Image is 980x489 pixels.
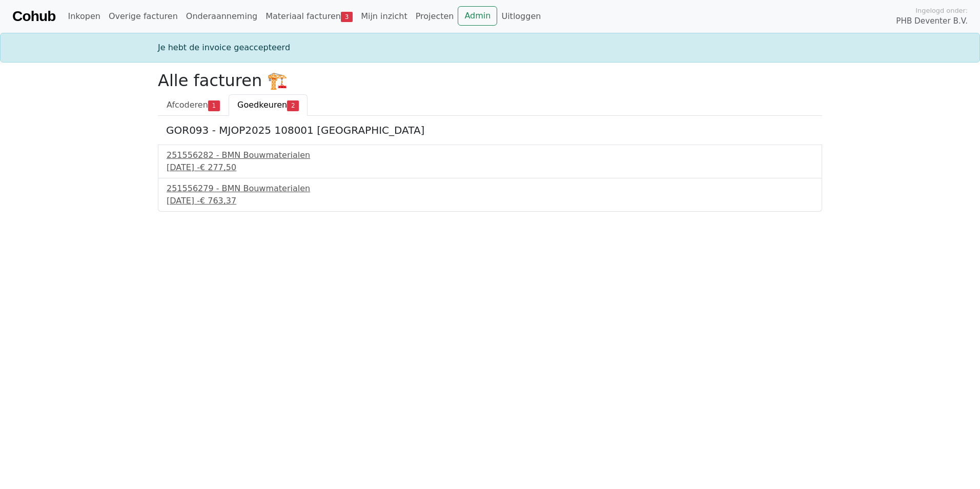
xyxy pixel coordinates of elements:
[167,149,813,161] div: 251556282 - BMN Bouwmaterialen
[261,6,357,27] a: Materiaal facturen3
[229,94,308,116] a: Goedkeuren2
[152,42,828,54] div: Je hebt de invoice geaccepteerd
[200,162,236,172] span: € 277,50
[237,100,287,110] span: Goedkeuren
[167,161,813,174] div: [DATE] -
[167,182,813,207] a: 251556279 - BMN Bouwmaterialen[DATE] -€ 763,37
[341,12,353,22] span: 3
[200,196,236,206] span: € 763,37
[357,6,412,27] a: Mijn inzicht
[158,71,822,90] h2: Alle facturen 🏗️
[412,6,458,27] a: Projecten
[166,124,814,136] h5: GOR093 - MJOP2025 108001 [GEOGRAPHIC_DATA]
[167,182,813,195] div: 251556279 - BMN Bouwmaterialen
[12,4,55,29] a: Cohub
[167,100,208,110] span: Afcoderen
[208,100,220,111] span: 1
[167,195,813,207] div: [DATE] -
[915,6,968,15] span: Ingelogd onder:
[497,6,545,27] a: Uitloggen
[896,15,968,27] span: PHB Deventer B.V.
[182,6,261,27] a: Onderaanneming
[158,94,229,116] a: Afcoderen1
[105,6,182,27] a: Overige facturen
[167,149,813,174] a: 251556282 - BMN Bouwmaterialen[DATE] -€ 277,50
[458,6,497,26] a: Admin
[64,6,104,27] a: Inkopen
[287,100,299,111] span: 2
